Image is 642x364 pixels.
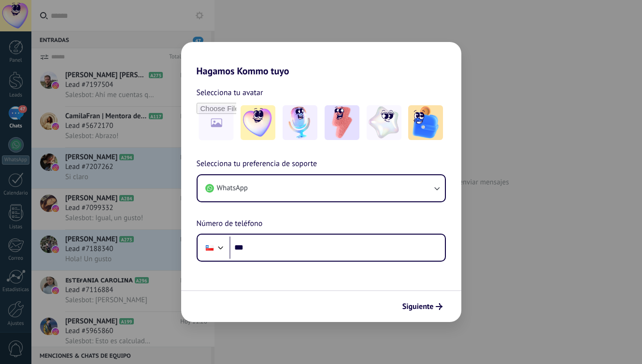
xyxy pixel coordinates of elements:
[283,105,317,140] img: -2.jpeg
[402,303,434,310] span: Siguiente
[367,105,401,140] img: -4.jpeg
[325,105,359,140] img: -3.jpeg
[241,105,275,140] img: -1.jpeg
[408,105,443,140] img: -5.jpeg
[198,175,445,201] button: WhatsApp
[197,158,317,170] span: Selecciona tu preferencia de soporte
[200,238,219,258] div: Chile: + 56
[181,42,461,77] h2: Hagamos Kommo tuyo
[197,218,263,230] span: Número de teléfono
[398,298,447,315] button: Siguiente
[197,86,263,99] span: Selecciona tu avatar
[217,183,248,193] span: WhatsApp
